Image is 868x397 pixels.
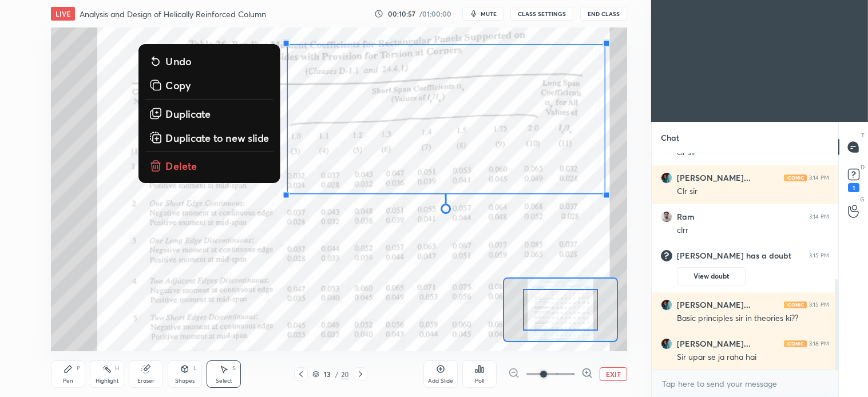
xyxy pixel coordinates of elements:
[77,366,80,371] div: P
[137,378,154,384] div: Eraser
[115,366,119,371] div: H
[809,174,829,181] div: 3:14 PM
[784,340,807,347] img: iconic-light.a09c19a4.png
[677,352,829,363] div: Sir upar se ja raha hai
[661,172,672,184] img: 3
[809,213,829,220] div: 3:14 PM
[145,155,274,176] button: Delete
[784,174,807,181] img: iconic-light.a09c19a4.png
[175,378,195,384] div: Shapes
[475,378,484,384] div: Poll
[145,74,274,95] button: Copy
[652,153,838,370] div: grid
[216,378,232,384] div: Select
[661,299,672,311] img: 3
[63,378,73,384] div: Pen
[677,212,695,222] h6: Ram
[462,7,504,21] button: mute
[166,54,192,68] p: Undo
[652,122,688,153] p: Chat
[784,301,807,308] img: iconic-light.a09c19a4.png
[677,186,829,197] div: Clr sir
[677,300,751,310] h6: [PERSON_NAME]...
[677,267,746,285] button: View doubt
[232,366,236,371] div: S
[193,366,197,371] div: L
[145,103,274,124] button: Duplicate
[861,131,865,140] p: T
[510,7,573,21] button: CLASS SETTINGS
[861,163,865,172] p: D
[145,50,274,71] button: Undo
[677,173,751,183] h6: [PERSON_NAME]...
[677,251,791,261] h6: [PERSON_NAME] has a doubt
[677,339,751,349] h6: [PERSON_NAME]...
[809,340,829,347] div: 3:18 PM
[166,78,191,92] p: Copy
[166,130,270,144] p: Duplicate to new slide
[677,225,829,236] div: clrr
[96,378,119,384] div: Highlight
[848,183,859,192] div: 1
[481,10,497,18] span: mute
[322,371,333,378] div: 13
[341,369,349,379] div: 20
[580,7,627,21] button: End Class
[809,252,829,259] div: 3:15 PM
[661,338,672,350] img: 3
[661,211,672,223] img: 74b3a5d9b55243f88d7c6d0bde5bc40b.jpg
[166,158,198,172] p: Delete
[428,378,453,384] div: Add Slide
[600,367,627,381] button: EXIT
[677,313,829,324] div: Basic principles sir in theories ki??
[860,195,865,204] p: G
[166,106,212,120] p: Duplicate
[335,371,339,378] div: /
[809,301,829,308] div: 3:15 PM
[80,9,266,19] h4: Analysis and Design of Helically Reinforced Column
[51,7,75,21] div: LIVE
[145,127,274,148] button: Duplicate to new slide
